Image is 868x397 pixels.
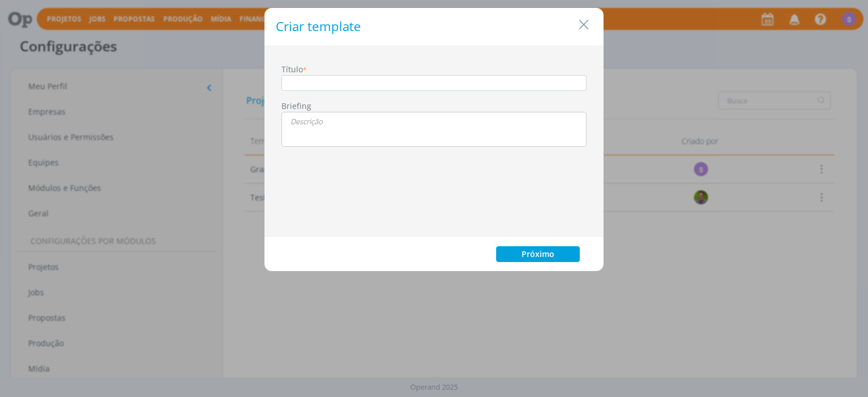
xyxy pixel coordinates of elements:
[496,246,580,262] button: Próximo
[575,15,592,33] button: Close
[264,8,604,271] div: dialog
[281,64,307,75] label: Título
[281,101,311,111] label: Briefing
[276,19,592,34] h1: Criar template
